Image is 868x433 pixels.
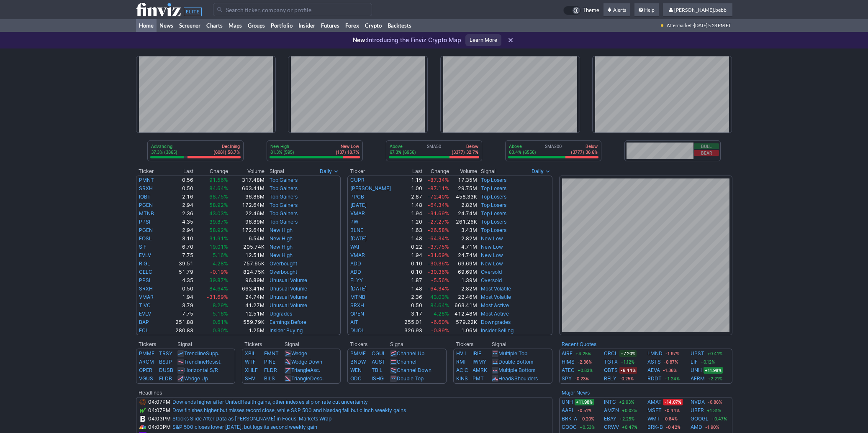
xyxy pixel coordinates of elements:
[508,143,598,156] div: SMA200
[428,235,449,242] span: -64.34%
[270,227,293,233] a: New High
[139,285,153,292] a: SRXH
[350,210,365,216] a: VMAR
[291,350,307,357] a: Wedge
[481,210,506,216] a: Top Losers
[164,234,194,243] td: 3.10
[194,167,229,176] th: Change
[229,243,265,251] td: 205.74K
[562,374,572,383] a: SPY
[139,185,153,191] a: SRXH
[449,167,478,176] th: Volume
[428,244,449,250] span: -37.75%
[481,194,506,200] a: Top Losers
[350,235,367,242] a: [DATE]
[400,218,423,226] td: 1.20
[245,367,258,373] a: XHLF
[449,251,478,260] td: 24.74M
[159,375,172,382] a: FLDB
[347,167,400,176] th: Ticker
[213,252,228,258] span: 5.16%
[229,201,265,209] td: 172.64M
[310,367,320,373] span: Asc.
[423,167,449,176] th: Change
[164,226,194,234] td: 2.94
[481,311,509,317] a: Most Active
[164,260,194,268] td: 39.51
[428,202,449,208] span: -64.34%
[400,268,423,276] td: 0.10
[481,244,503,250] a: New Low
[481,252,503,258] a: New Low
[209,244,228,250] span: 19.01%
[604,358,618,366] a: TGTX
[397,367,431,373] a: Channel Down
[400,184,423,193] td: 1.00
[456,350,466,357] a: HVII
[498,350,527,357] a: Multiple Top
[270,202,298,208] a: Top Gainers
[350,327,365,334] a: DUOL
[647,358,661,366] a: ASTS
[456,367,468,373] a: ACIC
[481,285,511,292] a: Most Volatile
[229,167,265,176] th: Volume
[229,226,265,234] td: 172.64M
[473,367,487,373] a: AMRK
[428,177,449,183] span: -87.34%
[164,184,194,193] td: 0.50
[350,194,364,200] a: PPCB
[209,202,228,208] span: 58.92%
[270,168,284,175] span: Signal
[270,149,294,155] p: 81.3% (595)
[139,375,153,382] a: VGUS
[481,294,511,300] a: Most Volatile
[139,269,152,275] a: CELC
[209,227,228,233] span: 58.92%
[209,194,228,200] span: 68.75%
[336,149,359,155] p: (137) 18.7%
[270,177,298,183] a: Top Gainers
[498,359,533,365] a: Double Bottom
[372,375,384,382] a: ISHG
[449,176,478,184] td: 17.35M
[428,185,449,191] span: -87.11%
[139,359,154,365] a: ARCM
[139,350,154,357] a: PMMF
[184,367,218,373] a: Horizontal S/R
[139,277,150,283] a: PPSI
[342,19,362,32] a: Forex
[270,252,293,258] a: New High
[350,277,363,283] a: FLYY
[428,260,449,267] span: -30.36%
[139,260,150,267] a: RIGL
[562,390,590,396] a: Major News
[229,260,265,268] td: 757.65K
[184,350,206,357] span: Trendline
[245,19,268,32] a: Groups
[481,277,502,283] a: Oversold
[694,19,731,32] span: [DATE] 5:28 PM ET
[184,375,208,382] a: Wedge Up
[634,3,659,17] a: Help
[139,319,149,325] a: BAP
[562,341,596,347] a: Recent Quotes
[452,149,478,155] p: (3377) 32.7%
[562,423,577,431] a: GOOG
[390,143,416,149] p: Above
[481,319,511,325] a: Downgrades
[428,252,449,258] span: -31.69%
[210,269,228,275] span: -0.19%
[350,285,367,292] a: [DATE]
[529,167,552,176] button: Signals interval
[164,276,194,285] td: 4.35
[647,398,662,406] a: AMAT
[213,149,240,155] p: (6081) 58.7%
[385,19,414,32] a: Backtests
[245,350,256,357] a: XBIL
[428,219,449,225] span: -27.27%
[647,415,660,423] a: WMT
[604,415,616,423] a: EBAY
[184,350,219,357] a: TrendlineSupp.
